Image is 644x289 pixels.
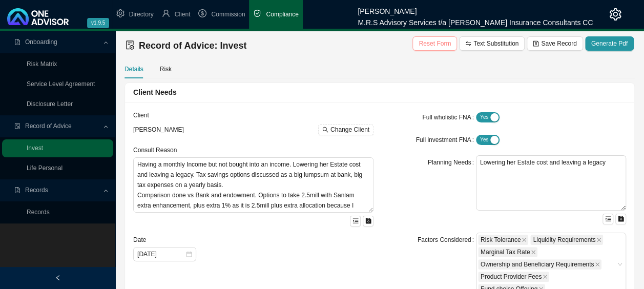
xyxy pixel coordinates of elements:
[365,218,371,224] span: save
[133,126,184,133] span: [PERSON_NAME]
[591,38,628,49] span: Generate Pdf
[7,8,69,25] img: 2df55531c6924b55f21c4cf5d4484680-logo-light.svg
[126,40,135,50] span: file-done
[522,237,527,242] span: close
[253,9,261,17] span: safety
[14,39,20,45] span: file-pdf
[476,155,626,211] textarea: Lowering her Estate cost and leaving a legacy
[428,155,476,170] label: Planning Needs
[473,38,518,49] span: Text Substitution
[211,11,245,18] span: Commission
[116,9,124,17] span: setting
[465,40,471,47] span: swap
[478,247,538,257] span: Marginal Tax Rate
[27,144,43,152] a: Invest
[481,272,542,281] span: Product Provider Fees
[530,235,603,245] span: Liquidity Requirements
[609,8,621,20] span: setting
[585,36,634,51] button: Generate Pdf
[25,122,72,130] span: Record of Advice
[27,209,50,216] a: Records
[133,157,373,213] textarea: Having a monthly Income but not bought into an income. Lowering her Estate cost and leaving a leg...
[543,274,548,279] span: close
[618,216,624,222] span: save
[137,249,185,259] input: Select date
[478,272,549,282] span: Product Provider Fees
[596,237,601,242] span: close
[133,145,182,155] label: Consult Reason
[481,235,521,244] span: Risk Tolerance
[266,11,298,18] span: Compliance
[175,11,191,18] span: Client
[533,235,595,244] span: Liquidity Requirements
[412,36,457,51] button: Reset Form
[14,123,20,129] span: file-done
[481,247,530,257] span: Marginal Tax Rate
[416,133,476,147] label: Full investment FNA
[605,216,611,222] span: menu-unfold
[198,9,206,17] span: dollar
[25,187,48,194] span: Records
[531,250,536,255] span: close
[322,127,328,133] span: search
[595,262,600,267] span: close
[27,164,63,172] a: Life Personal
[418,233,476,247] label: Factors Considered
[527,36,583,51] button: Save Record
[330,125,369,135] span: Change Client
[459,36,525,51] button: Text Substitution
[27,60,57,68] a: Risk Matrix
[318,125,373,135] button: Change Client
[133,235,151,245] label: Date
[422,110,476,125] label: Full wholistic FNA
[133,110,154,120] label: Client
[352,218,359,224] span: menu-unfold
[139,40,246,51] span: Record of Advice: Invest
[533,40,539,47] span: save
[133,87,626,98] div: Client Needs
[27,80,95,88] a: Service Level Agreement
[87,18,109,28] span: v1.9.5
[162,9,170,17] span: user
[27,100,73,108] a: Disclosure Letter
[25,38,57,46] span: Onboarding
[160,64,172,74] div: Risk
[478,259,601,270] span: Ownership and Beneficiary Requirements
[478,235,528,245] span: Risk Tolerance
[124,64,143,74] div: Details
[358,3,593,14] div: [PERSON_NAME]
[541,38,576,49] span: Save Record
[481,260,594,269] span: Ownership and Beneficiary Requirements
[419,38,451,49] span: Reset Form
[129,11,154,18] span: Directory
[14,187,20,193] span: file-pdf
[358,14,593,25] div: M.R.S Advisory Services t/a [PERSON_NAME] Insurance Consultants CC
[55,275,61,281] span: left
